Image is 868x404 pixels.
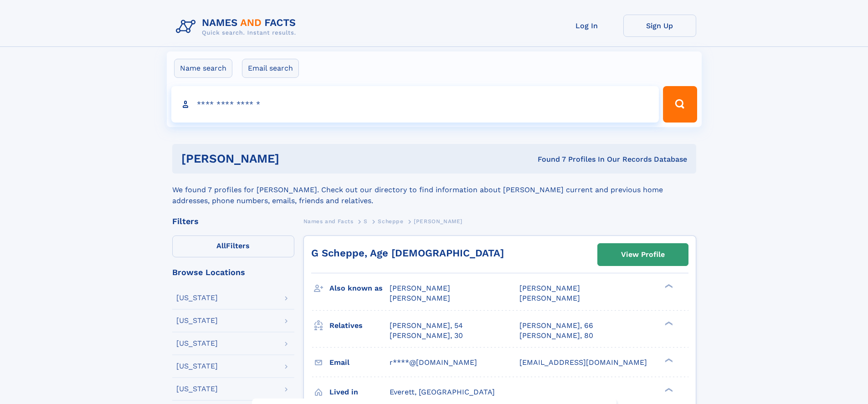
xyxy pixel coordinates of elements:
[663,86,697,123] button: Search Button
[176,317,218,324] div: [US_STATE]
[663,357,673,363] div: ❯
[390,321,463,331] a: [PERSON_NAME], 54
[364,215,368,227] a: S
[181,153,409,164] h1: [PERSON_NAME]
[519,284,580,292] span: [PERSON_NAME]
[329,281,390,296] h3: Also known as
[364,218,368,225] span: S
[216,241,226,250] span: All
[172,268,294,276] div: Browse Locations
[329,355,390,370] h3: Email
[390,388,495,396] span: Everett, [GEOGRAPHIC_DATA]
[378,215,403,227] a: Scheppe
[414,218,462,225] span: [PERSON_NAME]
[663,320,673,326] div: ❯
[176,294,218,302] div: [US_STATE]
[172,235,294,257] label: Filters
[172,15,303,39] img: Logo Names and Facts
[390,331,463,341] a: [PERSON_NAME], 30
[176,363,218,370] div: [US_STATE]
[242,59,299,78] label: Email search
[303,215,354,227] a: Names and Facts
[623,15,696,37] a: Sign Up
[171,86,659,123] input: search input
[378,218,403,225] span: Scheppe
[663,387,673,393] div: ❯
[519,294,580,302] span: [PERSON_NAME]
[598,244,688,266] a: View Profile
[174,59,232,78] label: Name search
[329,318,390,333] h3: Relatives
[390,294,450,302] span: [PERSON_NAME]
[519,321,593,331] a: [PERSON_NAME], 66
[311,247,504,259] a: G Scheppe, Age [DEMOGRAPHIC_DATA]
[550,15,623,37] a: Log In
[329,384,390,400] h3: Lived in
[172,217,294,225] div: Filters
[621,244,665,265] div: View Profile
[176,385,218,393] div: [US_STATE]
[519,331,593,341] a: [PERSON_NAME], 80
[172,174,696,206] div: We found 7 profiles for [PERSON_NAME]. Check out our directory to find information about [PERSON_...
[519,358,647,367] span: [EMAIL_ADDRESS][DOMAIN_NAME]
[663,283,673,289] div: ❯
[390,284,450,292] span: [PERSON_NAME]
[408,154,687,164] div: Found 7 Profiles In Our Records Database
[176,340,218,347] div: [US_STATE]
